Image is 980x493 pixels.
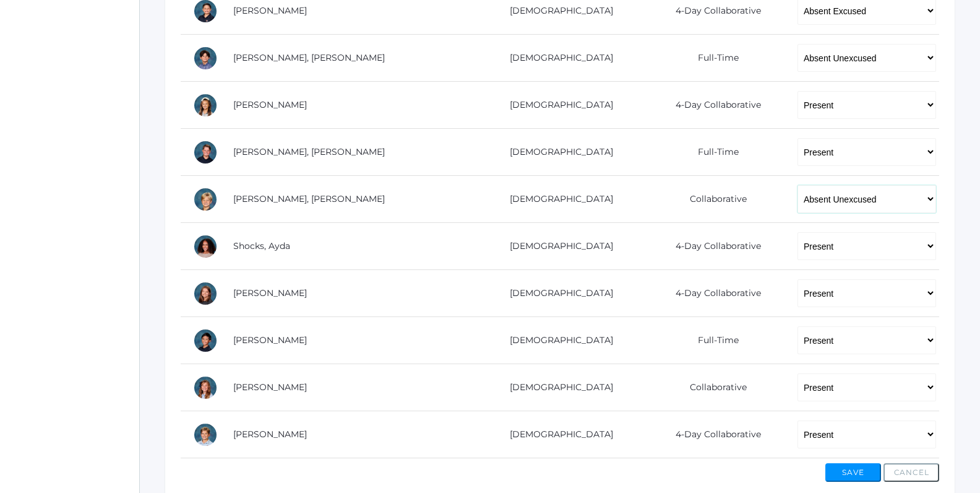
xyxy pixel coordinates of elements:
[473,82,642,129] td: [DEMOGRAPHIC_DATA]
[233,146,385,157] a: [PERSON_NAME], [PERSON_NAME]
[193,234,218,259] div: Ayda Shocks
[883,463,939,482] button: Cancel
[233,99,307,110] a: [PERSON_NAME]
[233,240,290,251] a: Shocks, Ayda
[233,287,307,299] a: [PERSON_NAME]
[193,46,218,71] div: Hudson Purser
[642,82,785,129] td: 4-Day Collaborative
[473,223,642,270] td: [DEMOGRAPHIC_DATA]
[642,223,785,270] td: 4-Day Collaborative
[193,375,218,400] div: Arielle White
[825,463,881,482] button: Save
[642,129,785,176] td: Full-Time
[473,317,642,364] td: [DEMOGRAPHIC_DATA]
[642,364,785,411] td: Collaborative
[642,317,785,364] td: Full-Time
[473,35,642,82] td: [DEMOGRAPHIC_DATA]
[233,334,307,346] a: [PERSON_NAME]
[233,52,385,63] a: [PERSON_NAME], [PERSON_NAME]
[233,5,307,16] a: [PERSON_NAME]
[233,193,385,204] a: [PERSON_NAME], [PERSON_NAME]
[193,328,218,353] div: Matteo Soratorio
[193,281,218,306] div: Ayla Smith
[473,364,642,411] td: [DEMOGRAPHIC_DATA]
[642,270,785,317] td: 4-Day Collaborative
[233,429,307,440] a: [PERSON_NAME]
[642,176,785,223] td: Collaborative
[473,270,642,317] td: [DEMOGRAPHIC_DATA]
[473,176,642,223] td: [DEMOGRAPHIC_DATA]
[233,382,307,393] a: [PERSON_NAME]
[193,93,218,118] div: Reagan Reynolds
[193,187,218,212] div: Levi Sergey
[642,411,785,458] td: 4-Day Collaborative
[193,140,218,165] div: Ryder Roberts
[642,35,785,82] td: Full-Time
[193,422,218,447] div: Zade Wilson
[473,411,642,458] td: [DEMOGRAPHIC_DATA]
[473,129,642,176] td: [DEMOGRAPHIC_DATA]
